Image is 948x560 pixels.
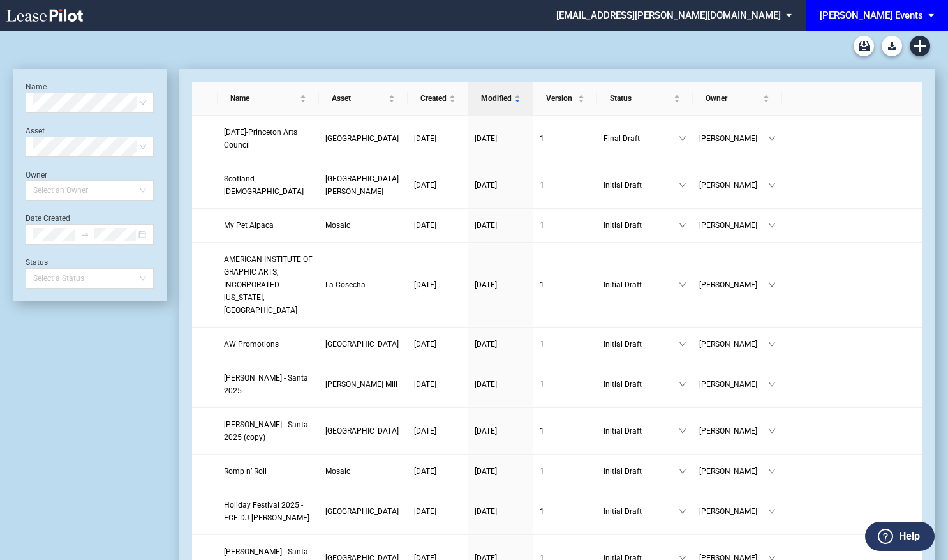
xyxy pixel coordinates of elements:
[768,381,776,388] span: down
[414,425,462,437] a: [DATE]
[420,92,447,105] span: Created
[768,467,776,475] span: down
[26,126,45,135] label: Asset
[546,92,575,105] span: Version
[610,92,671,105] span: Status
[540,134,544,143] span: 1
[325,507,399,516] span: Freshfields Village
[414,179,462,192] a: [DATE]
[604,219,679,232] span: Initial Draft
[768,135,776,142] span: down
[699,219,768,232] span: [PERSON_NAME]
[699,278,768,291] span: [PERSON_NAME]
[414,467,436,476] span: [DATE]
[475,427,497,435] span: [DATE]
[540,425,591,437] a: 1
[325,132,401,145] a: [GEOGRAPHIC_DATA]
[325,338,401,351] a: [GEOGRAPHIC_DATA]
[699,132,768,145] span: [PERSON_NAME]
[540,221,544,230] span: 1
[679,381,686,388] span: down
[604,179,679,192] span: Initial Draft
[899,528,920,545] label: Help
[597,82,693,116] th: Status
[325,172,401,198] a: [GEOGRAPHIC_DATA][PERSON_NAME]
[26,214,70,223] label: Date Created
[706,92,760,105] span: Owner
[475,278,527,291] a: [DATE]
[679,135,686,142] span: down
[224,372,313,397] a: [PERSON_NAME] - Santa 2025
[325,219,401,232] a: Mosaic
[325,467,350,476] span: Mosaic
[414,280,436,289] span: [DATE]
[540,505,591,518] a: 1
[768,222,776,229] span: down
[414,380,436,389] span: [DATE]
[540,507,544,516] span: 1
[882,36,902,56] a: Download Blank Form
[865,522,935,551] button: Help
[540,132,591,145] a: 1
[325,134,399,143] span: Princeton Shopping Center
[679,508,686,515] span: down
[540,467,544,476] span: 1
[679,181,686,189] span: down
[533,82,597,116] th: Version
[414,465,462,478] a: [DATE]
[475,181,497,190] span: [DATE]
[475,380,497,389] span: [DATE]
[475,507,497,516] span: [DATE]
[325,174,399,196] span: Cabin John Village
[768,181,776,189] span: down
[679,281,686,289] span: down
[414,132,462,145] a: [DATE]
[224,420,308,442] span: Edwin McCora - Santa 2025 (copy)
[768,427,776,435] span: down
[475,425,527,437] a: [DATE]
[475,132,527,145] a: [DATE]
[604,465,679,478] span: Initial Draft
[768,281,776,289] span: down
[332,92,386,105] span: Asset
[604,425,679,437] span: Initial Draft
[414,338,462,351] a: [DATE]
[414,507,436,516] span: [DATE]
[325,465,401,478] a: Mosaic
[693,82,782,116] th: Owner
[475,338,527,351] a: [DATE]
[319,82,408,116] th: Asset
[224,126,313,151] a: [DATE]-Princeton Arts Council
[604,505,679,518] span: Initial Draft
[414,278,462,291] a: [DATE]
[325,380,397,389] span: Atherton Mill
[540,278,591,291] a: 1
[224,219,313,232] a: My Pet Alpaca
[224,174,304,196] span: Scotland AME Zion Church
[414,181,436,190] span: [DATE]
[224,255,313,315] span: AMERICAN INSTITUTE OF GRAPHIC ARTS, INCORPORATED WASHINGTON, D.C.
[679,467,686,475] span: down
[80,230,89,239] span: to
[679,340,686,348] span: down
[604,378,679,391] span: Initial Draft
[325,280,366,289] span: La Cosecha
[540,427,544,435] span: 1
[224,465,313,478] a: Romp n’ Roll
[540,380,544,389] span: 1
[414,134,436,143] span: [DATE]
[768,340,776,348] span: down
[475,467,497,476] span: [DATE]
[540,219,591,232] a: 1
[224,501,309,522] span: Holiday Festival 2025 - ECE DJ Ben Felton
[224,253,313,317] a: AMERICAN INSTITUTE OF GRAPHIC ARTS, INCORPORATED [US_STATE], [GEOGRAPHIC_DATA]
[224,338,313,351] a: AW Promotions
[80,230,89,239] span: swap-right
[218,82,319,116] th: Name
[224,499,313,524] a: Holiday Festival 2025 - ECE DJ [PERSON_NAME]
[540,181,544,190] span: 1
[475,505,527,518] a: [DATE]
[414,221,436,230] span: [DATE]
[325,278,401,291] a: La Cosecha
[325,221,350,230] span: Mosaic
